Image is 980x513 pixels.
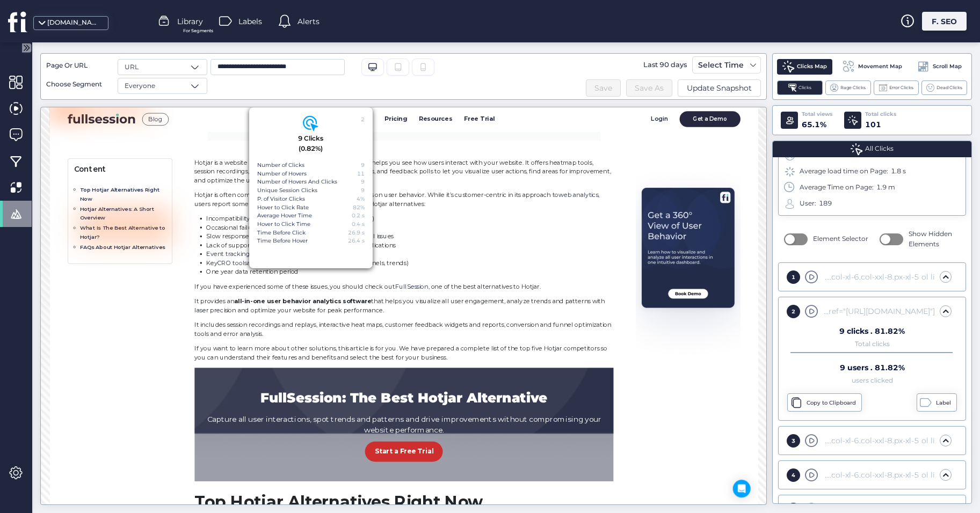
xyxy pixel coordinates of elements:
[210,122,821,148] p: Hotjar is often compared to Google Analytics due to its focus on user behavior. While it’s custom...
[858,62,902,71] span: Movement Map
[134,9,173,27] a: Blog
[821,271,935,283] div: section#page-content.mt-5.container-fluid.px-0 div.row.mt-5 div#page-body.col-12.col-xl-6.col-xxl...
[257,178,337,186] div: Number of Hovers And Clicks
[125,81,155,91] span: Everyone
[802,110,832,119] div: Total views
[865,110,896,119] div: Total clicks
[43,115,159,138] a: Top Hotjar Alternatives Right Now
[641,56,689,74] div: Last 90 days
[228,170,821,182] li: Occasional failure to record sessions from organic traffic
[46,79,111,90] div: Choose Segment
[348,229,365,237] div: 26.9 s
[800,182,874,193] span: Average Time on Page:
[35,84,169,101] span: Content
[821,435,935,446] div: section#page-content.mt-5.container-fluid.px-0 div.row.mt-5 div#page-body.col-12.col-xl-6.col-xxl...
[865,119,896,130] div: 101
[297,16,320,27] span: Alerts
[821,305,935,317] div: div.container-fluid.px-lg-5 div#main-navbar-content.collapse.navbar-collapse ul#menu-new-main-men...
[473,496,558,508] strong: Start a Free Trial
[840,84,866,91] span: Rage Clicks
[210,75,821,114] p: Hotjar is a website heatmap and behavior analytics tool that helps you see how users interact wit...
[210,255,821,268] p: If you have experienced some of these issues, you should check out , one of the best alternatives...
[32,172,53,193] div: 27
[866,6,908,29] a: Login
[357,170,365,178] div: 11
[798,84,811,91] span: Clicks
[257,161,304,170] div: Number of Clicks
[43,143,151,166] a: Hotjar Alternatives: A Short Overview
[210,277,821,303] p: It provides an that helps you visualize all user engagement, analyze trends and patterns with las...
[802,119,832,130] div: 65.1%
[891,166,906,177] div: 1.8 s
[298,134,323,144] div: 9 Clicks
[821,469,935,481] div: section#page-content.mt-5.container-fluid.px-0 div.row.mt-5 div#page-body.col-12.col-xl-6.col-xxl...
[787,434,800,448] div: 3
[244,222,287,232] a: CRO tools
[43,200,168,209] span: FAQs About Hotjar Alternatives
[257,229,306,237] div: Time Before Click
[353,203,365,212] div: 82%
[43,171,168,194] a: What Is The Best Alternative to Hotjar?
[852,378,893,383] div: users clicked
[257,237,308,245] div: Time Before Hover
[43,144,151,166] span: Hotjar Alternatives: A Short Overview
[678,79,761,97] button: Update Snapshot
[238,16,262,27] span: Labels
[586,79,621,97] button: Save
[876,182,895,193] div: 1.9 m
[741,123,798,134] a: web analytics
[695,58,746,71] div: Select Time
[257,203,309,212] div: Hover to Click Rate
[177,16,203,27] span: Library
[219,446,812,479] p: Capture all user interactions, spot trends and patterns and drive improvements without compromisi...
[257,195,305,203] div: P. of Visitor Clicks
[839,327,905,335] div: 9 clicks . 81.82%
[599,8,652,28] a: Free Trial
[183,27,213,34] span: For Segments
[228,157,821,170] li: Incompatibility with certain frameworks (e.g., Angular-JS)
[361,178,365,186] div: 9
[807,399,859,407] div: Copy to Clipboard
[361,161,365,170] div: 9
[26,7,126,29] img: FullSession
[352,220,365,229] div: 0.4 s
[352,211,365,220] div: 0.2 s
[933,62,962,71] span: Scroll Map
[228,195,821,208] li: Lack of support for user behavior analysis on mobile applications
[257,220,310,229] div: Hover to Click Time
[819,199,832,209] div: 189
[43,199,168,209] a: FAQs About Hotjar Alternatives
[47,18,101,28] div: [DOMAIN_NAME]
[813,234,868,244] span: Element Selector
[299,144,323,154] div: (0.82%)
[361,186,365,195] div: 9
[46,61,111,71] div: Page Or URL
[361,115,365,124] div: 2
[865,144,894,154] span: All Clicks
[257,211,312,220] div: Average Hover Time
[348,237,365,245] div: 26.4 s
[800,166,888,177] span: Average load time on Page:
[626,79,672,97] button: Save As
[32,144,53,165] div: 26
[889,84,913,91] span: Error Clicks
[503,256,551,267] a: FullSession
[210,346,821,371] p: If you want to learn more about other solutions, this article is for you. We have prepared a comp...
[228,221,821,234] li: Key absent in the free plan (form analytics, funnels, trends)
[125,62,139,72] span: URL
[603,12,648,23] span: Free Trial
[840,364,905,371] div: 9 users . 81.82%
[922,12,967,31] div: F. SEO
[268,278,468,288] strong: all-in-one user behavior analytics software
[800,199,816,209] span: User:
[257,186,317,195] div: Unique Session Clicks
[909,229,960,250] span: Show Hidden Elements
[855,342,890,347] div: Total clicks
[357,195,365,203] div: 4%
[787,305,800,318] div: 2
[787,468,800,482] div: 4
[257,170,307,178] div: Number of Hovers
[787,270,800,284] div: 1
